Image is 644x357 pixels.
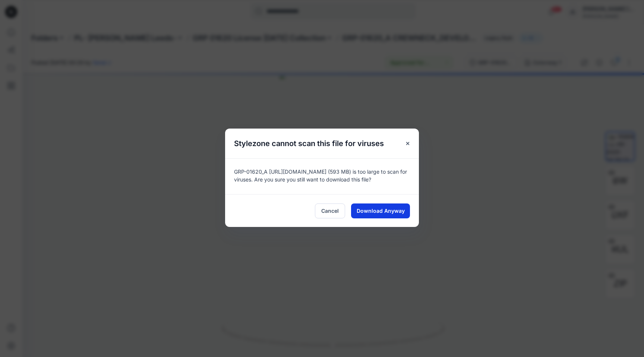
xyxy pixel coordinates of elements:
span: Cancel [321,207,339,215]
div: GRP-01620_A [URL][DOMAIN_NAME] (593 MB) is too large to scan for viruses. Are you sure you still ... [225,158,419,194]
span: Download Anyway [357,207,405,215]
h5: Stylezone cannot scan this file for viruses [225,129,393,158]
button: Download Anyway [351,203,410,218]
button: Cancel [315,203,345,218]
button: Close [401,137,414,150]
